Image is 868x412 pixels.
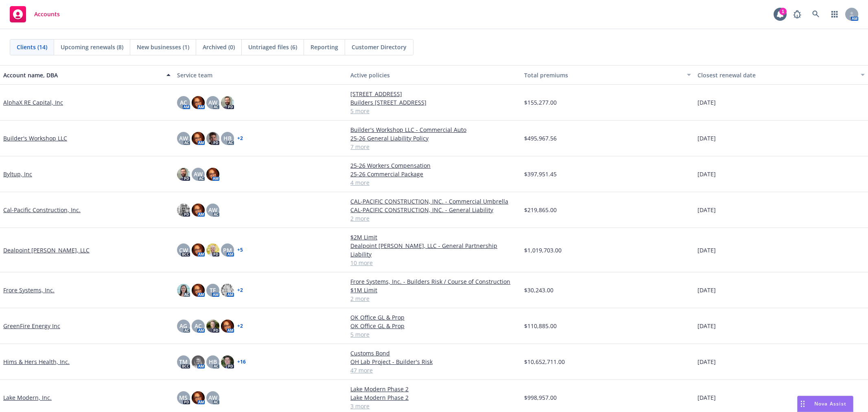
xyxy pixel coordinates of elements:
[814,400,846,407] span: Nova Assist
[350,197,518,206] a: CAL-PACIFIC CONSTRUCTION, INC. - Commercial Umbrella
[350,178,518,187] a: 4 more
[697,393,716,402] span: [DATE]
[3,134,67,142] a: Builder's Workshop LLC
[697,98,716,107] span: [DATE]
[350,286,518,294] a: $1M Limit
[208,206,217,214] span: AW
[192,284,205,297] img: photo
[694,65,868,85] button: Closest renewal date
[174,65,348,85] button: Service team
[350,107,518,115] a: 5 more
[350,322,518,330] a: OK Office GL & Prop
[697,170,716,178] span: [DATE]
[697,246,716,254] span: [DATE]
[179,246,188,254] span: CW
[350,125,518,134] a: Builder's Workshop LLC - Commercial Auto
[208,393,217,402] span: AW
[350,330,518,339] a: 5 more
[826,6,843,22] a: Switch app
[350,142,518,151] a: 7 more
[3,357,70,366] a: Hims & Hers Health, Inc.
[221,355,234,368] img: photo
[192,204,205,217] img: photo
[3,322,60,330] a: GreenFire Energy Inc
[248,43,297,51] span: Untriaged files (6)
[206,168,219,181] img: photo
[192,96,205,109] img: photo
[789,6,805,22] a: Report a Bug
[347,65,521,85] button: Active policies
[206,320,219,333] img: photo
[206,243,219,256] img: photo
[808,6,824,22] a: Search
[221,284,234,297] img: photo
[350,134,518,142] a: 25-26 General Liability Policy
[350,349,518,357] a: Customs Bond
[350,161,518,170] a: 25-26 Workers Compensation
[524,322,557,330] span: $110,885.00
[3,98,63,107] a: AlphaX RE Capital, Inc
[521,65,695,85] button: Total premiums
[3,246,90,254] a: Dealpoint [PERSON_NAME], LLC
[210,286,216,294] span: TF
[206,132,219,145] img: photo
[221,96,234,109] img: photo
[779,8,787,15] div: 1
[179,393,188,402] span: MS
[192,391,205,404] img: photo
[697,134,716,142] span: [DATE]
[350,90,518,98] a: [STREET_ADDRESS]
[350,357,518,366] a: OH Lab Project - Builder's Risk
[310,43,338,51] span: Reporting
[524,206,557,214] span: $219,865.00
[208,98,217,107] span: AW
[352,43,407,51] span: Customer Directory
[350,233,518,241] a: $2M Limit
[203,43,235,51] span: Archived (0)
[177,204,190,217] img: photo
[3,71,162,79] div: Account name, DBA
[237,324,243,329] a: + 2
[524,71,682,79] div: Total premiums
[524,286,553,294] span: $30,243.00
[3,393,52,402] a: Lake Modern, Inc.
[194,170,203,178] span: AW
[237,136,243,141] a: + 2
[350,385,518,393] a: Lake Modern Phase 2
[350,393,518,402] a: Lake Modern Phase 2
[697,357,716,366] span: [DATE]
[350,206,518,214] a: CAL-PACIFIC CONSTRUCTION, INC. - General Liability
[524,134,557,142] span: $495,967.56
[697,206,716,214] span: [DATE]
[524,393,557,402] span: $998,957.00
[17,43,47,51] span: Clients (14)
[350,402,518,410] a: 3 more
[209,357,217,366] span: HB
[697,71,856,79] div: Closest renewal date
[179,322,187,330] span: AG
[350,241,518,259] a: Dealpoint [PERSON_NAME], LLC - General Partnership Liability
[180,98,187,107] span: AC
[195,322,202,330] span: AC
[797,396,853,412] button: Nova Assist
[223,246,232,254] span: PM
[237,359,246,364] a: + 16
[177,71,344,79] div: Service team
[3,286,55,294] a: Frore Systems, Inc.
[177,168,190,181] img: photo
[192,243,205,256] img: photo
[524,246,562,254] span: $1,019,703.00
[524,170,557,178] span: $397,951.45
[798,396,808,412] div: Drag to move
[350,170,518,178] a: 25-26 Commercial Package
[3,206,81,214] a: Cal-Pacific Construction, Inc.
[223,134,232,142] span: HB
[3,170,32,178] a: Byltup, Inc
